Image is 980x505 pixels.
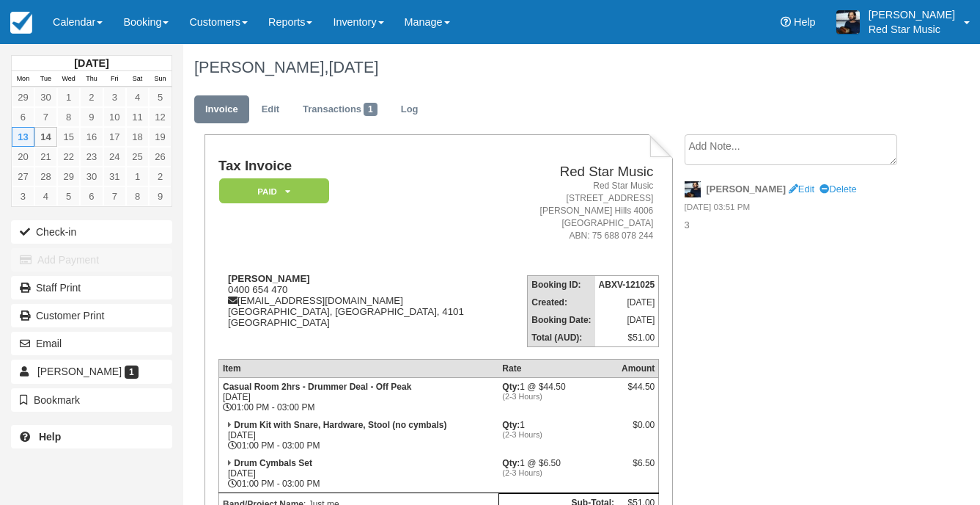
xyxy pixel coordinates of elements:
[149,107,172,127] a: 12
[57,127,80,147] a: 15
[57,186,80,206] a: 5
[57,71,80,87] th: Wed
[80,71,103,87] th: Thu
[103,147,126,167] a: 24
[149,71,172,87] th: Sun
[149,167,172,186] a: 2
[595,294,659,311] td: [DATE]
[74,57,108,69] strong: [DATE]
[599,280,655,290] strong: ABXV-121025
[218,454,498,493] td: [DATE] 01:00 PM - 03:00 PM
[511,180,653,243] address: Red Star Music [STREET_ADDRESS] [PERSON_NAME] Hills 4006 [GEOGRAPHIC_DATA] ABN: 75 688 078 244
[57,147,80,167] a: 22
[218,273,505,346] div: 0400 654 470 [EMAIL_ADDRESS][DOMAIN_NAME] [GEOGRAPHIC_DATA], [GEOGRAPHIC_DATA], 4101 [GEOGRAPHIC_...
[595,329,659,347] td: $51.00
[502,430,614,439] em: (2-3 Hours)
[12,167,34,186] a: 27
[218,377,498,416] td: [DATE] 01:00 PM - 03:00 PM
[869,7,955,22] p: [PERSON_NAME]
[34,167,57,186] a: 28
[12,87,34,107] a: 29
[12,186,34,206] a: 3
[528,275,595,294] th: Booking ID:
[149,147,172,167] a: 26
[11,220,172,244] button: Check-in
[218,416,498,454] td: [DATE] 01:00 PM - 03:00 PM
[502,468,614,477] em: (2-3 Hours)
[502,392,614,401] em: (2-3 Hours)
[34,127,57,147] a: 14
[126,71,149,87] th: Sat
[292,95,388,124] a: Transactions1
[12,71,34,87] th: Mon
[498,416,618,454] td: 1
[622,420,655,442] div: $0.00
[11,332,172,355] button: Email
[103,127,126,147] a: 17
[103,186,126,206] a: 7
[618,359,659,377] th: Amount
[11,276,172,299] a: Staff Print
[57,87,80,107] a: 1
[390,95,430,124] a: Log
[34,87,57,107] a: 30
[34,107,57,127] a: 7
[219,178,329,204] em: Paid
[595,311,659,329] td: [DATE]
[685,201,907,217] em: [DATE] 03:51 PM
[502,420,520,430] strong: Qty
[364,103,377,116] span: 1
[57,107,80,127] a: 8
[685,219,907,233] p: 3
[126,186,149,206] a: 8
[528,294,595,311] th: Created:
[80,107,103,127] a: 9
[80,127,103,147] a: 16
[34,147,57,167] a: 21
[502,458,520,468] strong: Qty
[194,59,907,76] h1: [PERSON_NAME],
[218,178,324,205] a: Paid
[11,425,172,448] a: Help
[789,184,814,195] a: Edit
[80,87,103,107] a: 2
[80,186,103,206] a: 6
[11,248,172,272] button: Add Payment
[194,95,249,124] a: Invoice
[11,360,172,383] a: [PERSON_NAME] 1
[328,58,378,76] span: [DATE]
[794,16,816,28] span: Help
[511,164,653,180] h2: Red Star Music
[528,329,595,347] th: Total (AUD):
[234,420,446,430] strong: Drum Kit with Snare, Hardware, Stool (no cymbals)
[103,167,126,186] a: 31
[57,167,80,186] a: 29
[149,87,172,107] a: 5
[836,10,860,34] img: A1
[149,127,172,147] a: 19
[126,87,149,107] a: 4
[12,107,34,127] a: 6
[103,107,126,127] a: 10
[819,184,856,195] a: Delete
[502,382,520,392] strong: Qty
[498,377,618,416] td: 1 @ $44.50
[707,184,786,195] strong: [PERSON_NAME]
[234,458,312,468] strong: Drum Cymbals Set
[869,22,955,37] p: Red Star Music
[80,167,103,186] a: 30
[622,458,655,480] div: $6.50
[12,147,34,167] a: 20
[498,359,618,377] th: Rate
[103,87,126,107] a: 3
[228,273,310,284] strong: [PERSON_NAME]
[528,311,595,329] th: Booking Date:
[126,167,149,186] a: 1
[223,382,411,392] strong: Casual Room 2hrs - Drummer Deal - Off Peak
[251,95,290,124] a: Edit
[12,127,34,147] a: 13
[37,366,122,377] span: [PERSON_NAME]
[34,186,57,206] a: 4
[103,71,126,87] th: Fri
[498,454,618,493] td: 1 @ $6.50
